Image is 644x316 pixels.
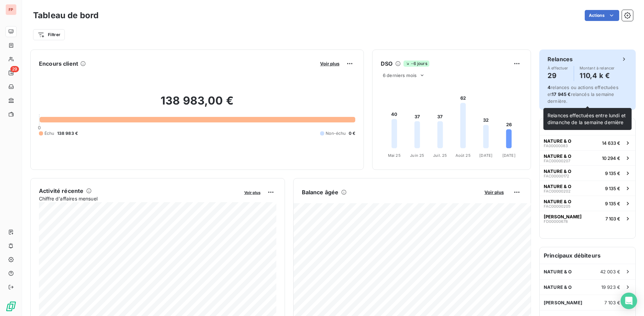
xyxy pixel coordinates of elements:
span: 42 003 € [600,269,620,274]
span: 14 633 € [602,140,620,146]
span: Échu [44,130,54,137]
span: NATURE & O [544,199,571,204]
span: Montant à relancer [580,66,615,70]
div: Open Intercom Messenger [621,293,637,309]
tspan: [DATE] [502,153,515,158]
span: À effectuer [548,66,568,70]
button: NATURE & OFAC000002059 135 € [540,196,635,211]
h6: Principaux débiteurs [540,247,635,264]
span: 0 [38,125,41,130]
span: NATURE & O [544,284,572,290]
span: 9 135 € [605,201,620,206]
tspan: Mai 25 [388,153,401,158]
h3: Tableau de bord [33,9,99,22]
tspan: [DATE] [479,153,492,158]
span: NATURE & O [544,269,572,274]
span: FAC00000202 [544,189,571,193]
tspan: Juil. 25 [433,153,447,158]
h6: Relances [548,55,573,63]
h6: Encours client [39,59,78,68]
span: 29 [10,66,19,72]
div: FP [6,4,17,15]
span: NATURE & O [544,184,571,189]
span: 10 294 € [602,155,620,161]
tspan: Août 25 [456,153,471,158]
span: 19 923 € [601,284,620,290]
span: FA00000083 [544,144,568,148]
span: 4 [548,85,551,90]
span: 6 derniers mois [383,73,417,78]
button: Actions [585,10,619,21]
h6: Factures échues [540,119,635,135]
span: relances ou actions effectuées et relancés la semaine dernière. [548,85,619,104]
span: NATURE & O [544,138,571,144]
span: [PERSON_NAME] [544,300,582,305]
span: 9 135 € [605,186,620,191]
span: 7 103 € [605,216,620,221]
span: 0 € [349,130,355,137]
button: Voir plus [318,61,341,67]
h4: 110,4 k € [580,70,615,81]
button: NATURE & OFAC000002029 135 € [540,181,635,196]
span: 138 983 € [57,130,78,137]
span: FD00000678 [544,219,568,224]
button: NATURE & OFAC000001729 135 € [540,165,635,181]
span: Non-échu [326,130,346,137]
span: Voir plus [244,190,260,195]
span: [PERSON_NAME] [544,214,582,219]
span: 7 103 € [604,300,620,305]
button: NATURE & OFA0000008314 633 € [540,135,635,150]
span: -6 jours [403,61,429,67]
span: FAC00000207 [544,159,570,163]
button: NATURE & OFAC0000020710 294 € [540,150,635,165]
span: Voir plus [484,189,504,195]
span: FAC00000172 [544,174,569,178]
span: Chiffre d'affaires mensuel [39,195,239,202]
span: Voir plus [320,61,339,66]
span: FAC00000205 [544,204,571,208]
h6: DSO [381,59,392,68]
span: Relances effectuées entre lundi et dimanche de la semaine dernière [548,112,626,125]
button: Voir plus [482,189,506,195]
span: NATURE & O [544,153,571,159]
h6: Activité récente [39,187,83,195]
tspan: Juin 25 [410,153,424,158]
h2: 138 983,00 € [39,94,355,115]
span: 9 135 € [605,171,620,176]
button: Voir plus [242,189,263,195]
button: [PERSON_NAME]FD000006787 103 € [540,211,635,226]
span: 17 945 € [552,91,571,97]
img: Logo LeanPay [6,301,17,312]
span: NATURE & O [544,168,571,174]
h4: 29 [548,70,568,81]
h6: Balance âgée [302,188,339,196]
button: Filtrer [33,29,65,40]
